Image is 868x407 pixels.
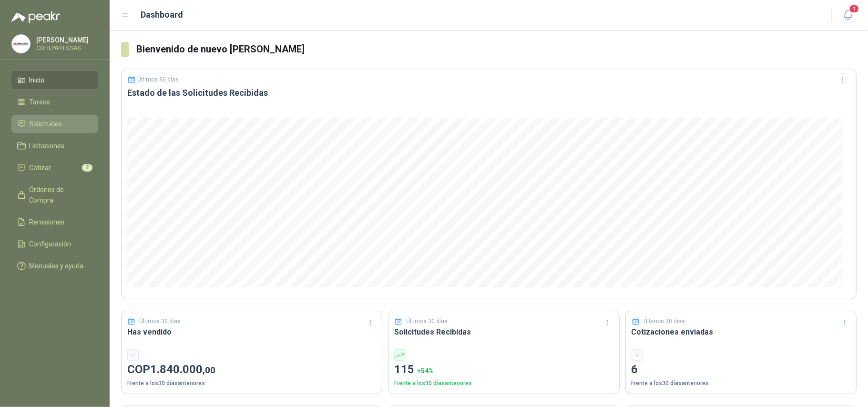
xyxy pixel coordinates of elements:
[839,7,857,24] button: 1
[30,261,84,271] span: Manuales y ayuda
[30,239,71,249] span: Configuración
[632,361,851,379] p: 6
[30,75,45,85] span: Inicio
[394,379,613,388] p: Frente a los 30 días anteriores
[30,141,65,151] span: Licitaciones
[30,217,65,227] span: Remisiones
[127,349,139,361] div: -
[632,379,851,388] p: Frente a los 30 días anteriores
[30,184,89,205] span: Órdenes de Compra
[11,159,98,177] a: Cotizar7
[36,37,96,43] p: [PERSON_NAME]
[11,137,98,155] a: Licitaciones
[11,181,98,209] a: Órdenes de Compra
[127,87,850,99] h3: Estado de las Solicitudes Recibidas
[127,379,376,388] p: Frente a los 30 días anteriores
[141,8,184,21] h1: Dashboard
[138,76,179,83] p: Últimos 30 días
[11,93,98,111] a: Tareas
[127,361,376,379] p: COP
[82,164,92,172] span: 7
[632,326,851,338] h3: Cotizaciones enviadas
[140,317,181,326] p: Últimos 30 días
[30,119,62,129] span: Solicitudes
[12,35,30,53] img: Company Logo
[394,326,613,338] h3: Solicitudes Recibidas
[203,365,215,376] span: ,00
[394,361,613,379] p: 115
[36,45,96,51] p: COFILPARTS SAS
[136,42,857,57] h3: Bienvenido de nuevo [PERSON_NAME]
[849,4,859,13] span: 1
[11,11,60,23] img: Logo peakr
[407,317,448,326] p: Últimos 30 días
[150,363,215,376] span: 1.840.000
[11,257,98,275] a: Manuales y ayuda
[643,317,685,326] p: Últimos 30 días
[11,115,98,133] a: Solicitudes
[632,349,643,361] div: -
[11,213,98,231] a: Remisiones
[417,367,434,375] span: + 54 %
[30,97,51,107] span: Tareas
[11,235,98,253] a: Configuración
[127,326,376,338] h3: Has vendido
[30,163,51,173] span: Cotizar
[11,71,98,89] a: Inicio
